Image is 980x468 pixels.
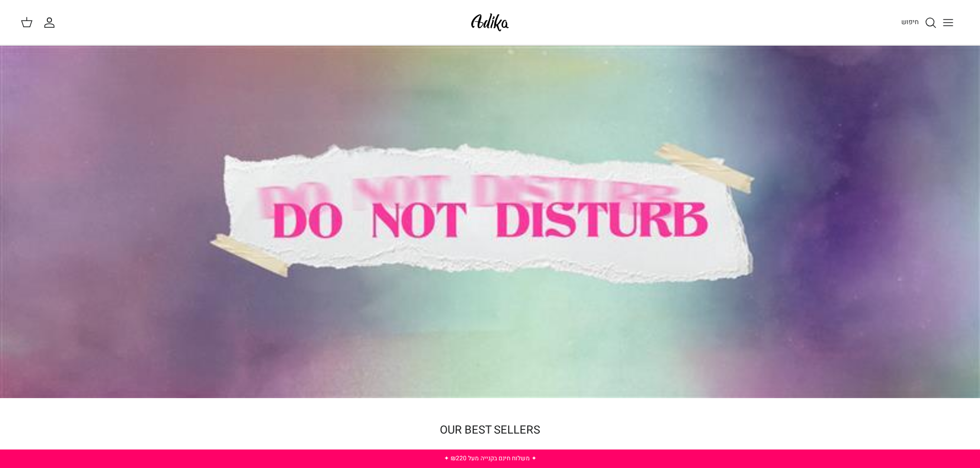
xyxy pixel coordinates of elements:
span: חיפוש [901,17,919,27]
img: Adika IL [468,10,512,34]
button: Toggle menu [937,11,959,34]
a: ✦ משלוח חינם בקנייה מעל ₪220 ✦ [444,454,537,463]
a: חיפוש [901,16,937,29]
a: OUR BEST SELLERS [440,422,540,438]
a: החשבון שלי [43,16,60,29]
